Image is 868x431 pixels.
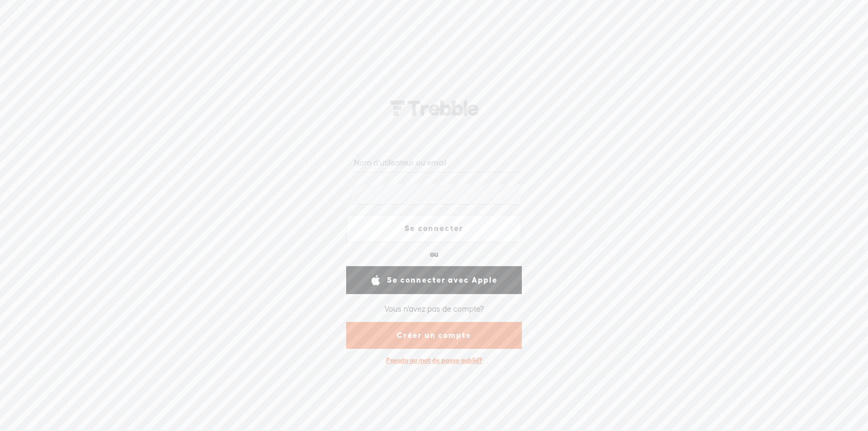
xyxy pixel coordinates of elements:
[384,298,484,320] div: Vous n'avez pas de compte?
[346,266,522,294] a: Se connecter avec Apple
[430,246,439,263] div: ou
[346,322,522,349] a: Créer un compte
[352,152,520,173] input: Nom d'utilisateur ou email
[346,214,522,242] a: Se connecter
[381,351,487,370] div: Pseudo ou mot de passe oublié?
